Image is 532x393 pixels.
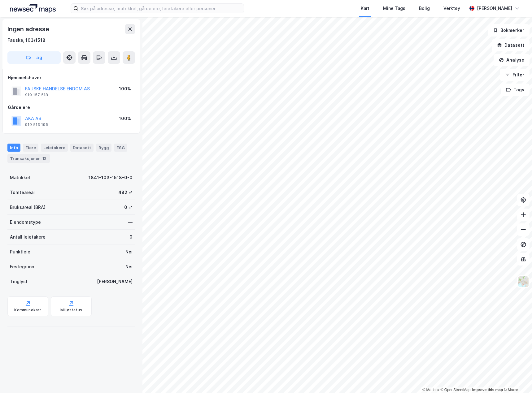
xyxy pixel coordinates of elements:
[96,144,111,152] div: Bygg
[60,308,82,313] div: Miljøstatus
[10,233,46,241] div: Antall leietakere
[129,233,133,241] div: 0
[125,263,133,270] div: Nei
[10,174,30,181] div: Matrikkel
[7,154,50,163] div: Transaksjoner
[7,144,20,152] div: Info
[125,248,133,256] div: Nei
[124,204,133,211] div: 0 ㎡
[441,388,471,392] a: OpenStreetMap
[97,278,133,285] div: [PERSON_NAME]
[7,37,46,44] div: Fauske, 103/1518
[119,115,131,122] div: 100%
[10,278,28,285] div: Tinglyst
[23,144,38,152] div: Eiere
[361,5,369,12] div: Kart
[41,144,68,152] div: Leietakere
[477,5,512,12] div: [PERSON_NAME]
[500,69,530,81] button: Filter
[422,388,439,392] a: Mapbox
[25,93,48,97] div: 919 157 518
[494,54,530,66] button: Analyse
[25,122,48,127] div: 919 513 195
[10,204,46,211] div: Bruksareal (BRA)
[114,144,127,152] div: ESG
[128,218,133,226] div: —
[10,4,56,13] img: logo.a4113a55bc3d86da70a041830d287a7e.svg
[488,24,530,37] button: Bokmerker
[14,308,41,313] div: Kommunekart
[501,363,532,393] div: Kontrollprogram for chat
[78,4,244,13] input: Søk på adresse, matrikkel, gårdeiere, leietakere eller personer
[119,85,131,93] div: 100%
[118,189,133,196] div: 482 ㎡
[443,5,460,12] div: Verktøy
[492,39,530,51] button: Datasett
[41,155,47,162] div: 13
[8,104,135,111] div: Gårdeiere
[419,5,430,12] div: Bolig
[501,84,530,96] button: Tags
[89,174,133,181] div: 1841-103-1518-0-0
[7,24,50,34] div: Ingen adresse
[70,144,94,152] div: Datasett
[10,248,30,256] div: Punktleie
[10,218,41,226] div: Eiendomstype
[10,189,35,196] div: Tomteareal
[383,5,405,12] div: Mine Tags
[501,363,532,393] iframe: Chat Widget
[10,263,34,270] div: Festegrunn
[517,276,529,287] img: Z
[8,74,135,81] div: Hjemmelshaver
[7,51,61,64] button: Tag
[472,388,503,392] a: Improve this map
